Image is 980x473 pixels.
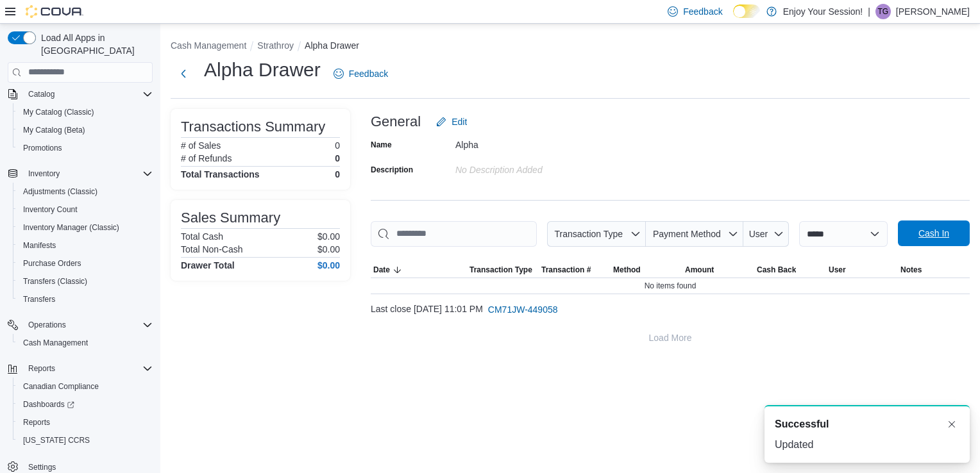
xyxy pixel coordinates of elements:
[13,431,158,449] button: [US_STATE] CCRS
[335,169,340,179] h4: 0
[13,103,158,121] button: My Catalog (Classic)
[3,165,158,183] button: Inventory
[900,265,922,275] span: Notes
[204,57,321,83] h1: Alpha Drawer
[829,265,846,275] span: User
[18,238,61,253] a: Manifests
[452,115,467,128] span: Edit
[18,274,153,289] span: Transfers (Classic)
[18,292,153,307] span: Transfers
[896,4,970,19] p: [PERSON_NAME]
[23,361,153,376] span: Reports
[335,153,340,163] p: 0
[23,204,78,215] span: Inventory Count
[28,462,56,472] span: Settings
[13,413,158,431] button: Reports
[36,31,153,57] span: Load All Apps in [GEOGRAPHIC_DATA]
[13,378,158,395] button: Canadian Compliance
[539,262,611,278] button: Transaction #
[18,433,95,448] a: [US_STATE] CCRS
[23,317,153,333] span: Operations
[23,240,56,251] span: Manifests
[18,140,153,156] span: Promotions
[18,202,83,217] a: Inventory Count
[18,415,55,430] a: Reports
[13,334,158,352] button: Cash Management
[23,107,94,117] span: My Catalog (Classic)
[467,262,539,278] button: Transaction Type
[682,262,754,278] button: Amount
[18,220,153,235] span: Inventory Manager (Classic)
[455,160,627,175] div: No Description added
[23,361,60,376] button: Reports
[18,184,103,199] a: Adjustments (Classic)
[18,202,153,217] span: Inventory Count
[649,331,692,344] span: Load More
[898,220,970,246] button: Cash In
[653,229,721,239] span: Payment Method
[13,254,158,272] button: Purchase Orders
[335,140,340,151] p: 0
[257,40,294,51] button: Strathroy
[18,415,153,430] span: Reports
[683,5,722,18] span: Feedback
[28,89,55,99] span: Catalog
[547,221,646,247] button: Transaction Type
[645,281,697,291] span: No items found
[18,433,153,448] span: Washington CCRS
[171,39,970,54] nav: An example of EuiBreadcrumbs
[783,4,863,19] p: Enjoy Your Session!
[23,166,153,181] span: Inventory
[13,219,158,236] button: Inventory Manager (Classic)
[18,104,153,120] span: My Catalog (Classic)
[23,87,60,102] button: Catalog
[181,210,280,226] h3: Sales Summary
[23,87,153,102] span: Catalog
[181,169,260,179] h4: Total Transactions
[23,222,119,233] span: Inventory Manager (Classic)
[23,258,81,269] span: Purchase Orders
[898,262,970,278] button: Notes
[28,320,66,330] span: Operations
[317,231,340,242] p: $0.00
[18,256,153,271] span: Purchase Orders
[371,262,467,278] button: Date
[23,399,74,410] span: Dashboards
[18,379,153,394] span: Canadian Compliance
[23,276,87,286] span: Transfers (Classic)
[488,303,558,316] span: CM71JW-449058
[23,317,71,333] button: Operations
[743,221,789,247] button: User
[18,379,104,394] a: Canadian Compliance
[18,122,90,138] a: My Catalog (Beta)
[18,104,99,120] a: My Catalog (Classic)
[23,166,65,181] button: Inventory
[13,236,158,254] button: Manifests
[28,363,55,374] span: Reports
[23,435,90,445] span: [US_STATE] CCRS
[18,256,87,271] a: Purchase Orders
[469,265,532,275] span: Transaction Type
[18,274,92,289] a: Transfers (Classic)
[23,143,62,153] span: Promotions
[371,165,413,175] label: Description
[371,114,421,129] h3: General
[349,67,388,80] span: Feedback
[554,229,623,239] span: Transaction Type
[431,109,472,135] button: Edit
[18,292,60,307] a: Transfers
[3,316,158,334] button: Operations
[13,139,158,157] button: Promotions
[775,437,959,452] div: Updated
[455,135,627,150] div: Alpha
[371,325,970,351] button: Load More
[18,335,93,351] a: Cash Management
[23,294,55,304] span: Transfers
[875,4,891,19] div: Tyler Gamble
[13,183,158,201] button: Adjustments (Classic)
[181,119,325,135] h3: Transactions Summary
[868,4,870,19] p: |
[3,360,158,378] button: Reports
[371,297,970,322] div: Last close [DATE] 11:01 PM
[26,5,83,18] img: Cova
